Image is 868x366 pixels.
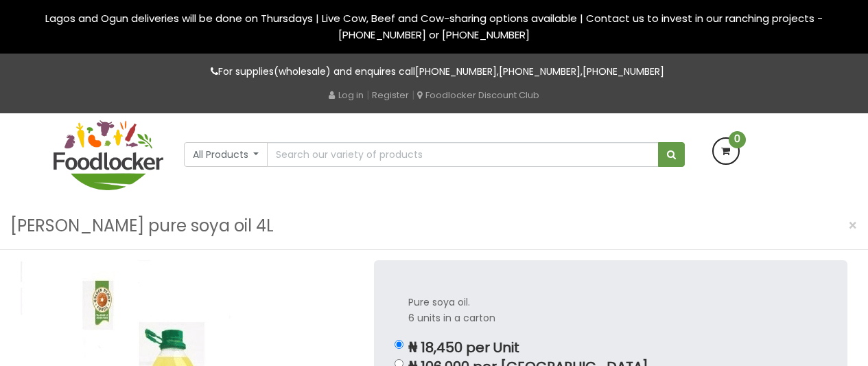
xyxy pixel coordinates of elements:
button: All Products [184,142,268,167]
p: Pure soya oil. 6 units in a carton [408,295,813,326]
span: | [412,88,414,102]
button: Close [841,211,865,240]
a: [PHONE_NUMBER] [499,65,580,78]
input: ₦ 18,450 per Unit [395,340,403,349]
img: FoodLocker [54,120,163,190]
p: ₦ 18,450 per Unit [408,340,813,356]
input: Search our variety of products [267,142,658,167]
span: 0 [729,131,746,148]
span: × [848,216,858,236]
a: [PHONE_NUMBER] [583,65,664,78]
a: Foodlocker Discount Club [417,89,539,102]
p: For supplies(wholesale) and enquires call , , [54,64,815,80]
span: Lagos and Ogun deliveries will be done on Thursdays | Live Cow, Beef and Cow-sharing options avai... [45,11,823,42]
a: Register [372,89,409,102]
a: Log in [329,89,364,102]
h3: [PERSON_NAME] pure soya oil 4L [10,213,274,239]
span: | [366,88,369,102]
a: [PHONE_NUMBER] [415,65,497,78]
